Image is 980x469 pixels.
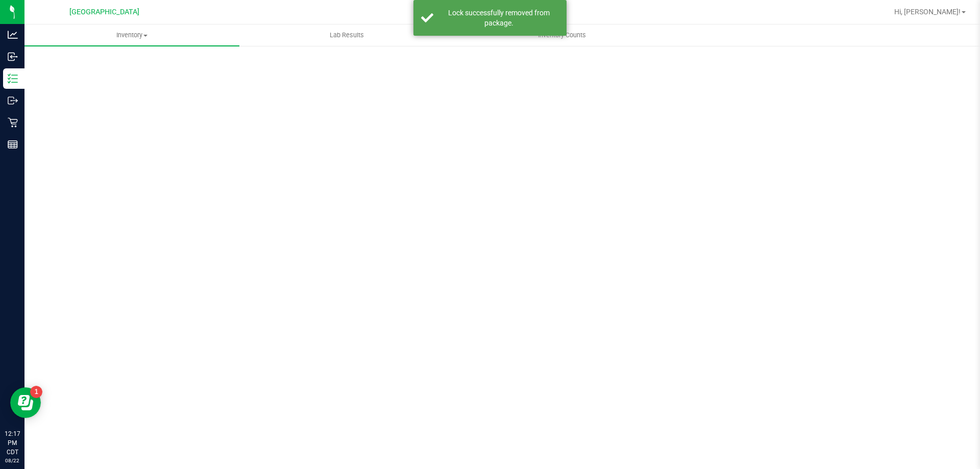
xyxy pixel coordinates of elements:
[30,386,42,398] iframe: Resource center unread badge
[8,30,18,40] inline-svg: Analytics
[8,139,18,150] inline-svg: Reports
[24,24,239,46] a: Inventory
[69,8,139,16] span: [GEOGRAPHIC_DATA]
[439,8,559,28] div: Lock successfully removed from package.
[8,117,18,128] inline-svg: Retail
[316,31,378,40] span: Lab Results
[5,429,20,457] p: 12:17 PM CDT
[8,95,18,106] inline-svg: Outbound
[24,31,239,40] span: Inventory
[8,52,18,62] inline-svg: Inbound
[10,387,41,418] iframe: Resource center
[894,8,961,16] span: Hi, [PERSON_NAME]!
[5,457,20,464] p: 08/22
[239,24,454,46] a: Lab Results
[8,73,18,84] inline-svg: Inventory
